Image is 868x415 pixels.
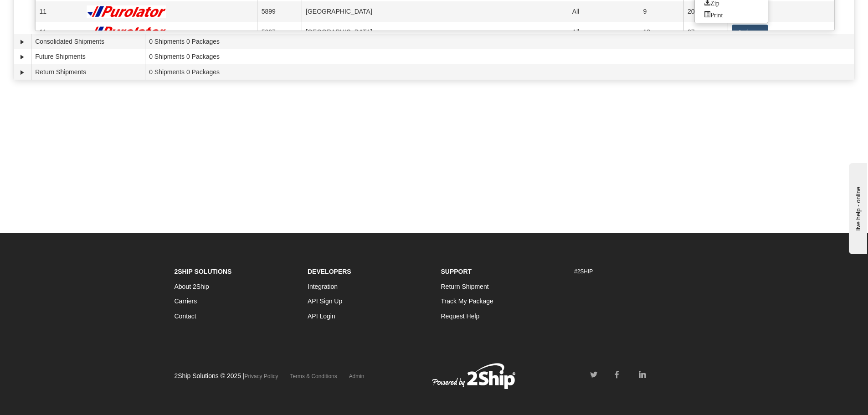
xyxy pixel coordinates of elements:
[31,64,145,80] td: Return Shipments
[308,313,335,320] a: API Login
[18,52,27,61] a: Expand
[302,1,568,22] td: [GEOGRAPHIC_DATA]
[574,269,694,275] h6: #2SHIP
[695,9,768,20] a: Print or Download All Shipping Documents in one file
[441,283,489,290] a: Return Shipment
[441,268,472,275] strong: Support
[308,297,342,305] a: API Sign Up
[302,22,568,42] td: [GEOGRAPHIC_DATA]
[175,313,196,320] a: Contact
[84,5,170,18] img: Purolator
[175,268,232,275] strong: 2Ship Solutions
[704,11,723,17] span: Print
[175,297,197,305] a: Carriers
[84,26,170,38] img: Purolator
[175,372,278,379] span: 2Ship Solutions © 2025 |
[257,22,301,42] td: 5907
[35,22,79,42] td: 11
[349,373,365,379] a: Admin
[31,34,145,49] td: Consolidated Shipments
[441,313,480,320] a: Request Help
[35,1,79,22] td: 11
[145,64,854,80] td: 0 Shipments 0 Packages
[568,1,639,22] td: All
[441,297,493,305] a: Track My Package
[145,34,854,49] td: 0 Shipments 0 Packages
[847,161,867,254] iframe: chat widget
[308,268,351,275] strong: Developers
[732,25,768,40] button: Actions
[683,1,728,22] td: 20
[18,68,27,77] a: Expand
[175,283,209,290] a: About 2Ship
[145,49,854,65] td: 0 Shipments 0 Packages
[639,22,683,42] td: 13
[683,22,728,42] td: 27
[18,37,27,46] a: Expand
[245,373,278,379] a: Privacy Policy
[7,8,84,15] div: live help - online
[308,283,338,290] a: Integration
[568,22,639,42] td: All
[290,373,337,379] a: Terms & Conditions
[31,49,145,65] td: Future Shipments
[257,1,301,22] td: 5899
[639,1,683,22] td: 9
